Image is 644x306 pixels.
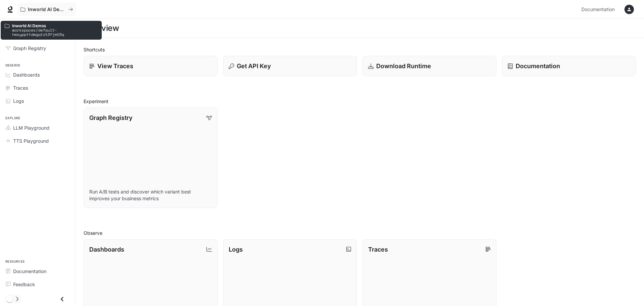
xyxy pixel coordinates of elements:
[97,61,133,71] p: View Traces
[3,135,72,147] a: TTS Playground
[13,124,50,131] span: LLM Playground
[579,3,620,16] a: Documentation
[516,61,560,71] p: Documentation
[3,95,72,107] a: Logs
[3,122,72,134] a: LLM Playground
[13,137,49,144] span: TTS Playground
[18,3,76,16] button: All workspaces
[3,265,72,277] a: Documentation
[6,295,13,302] span: Dark mode toggle
[89,245,124,254] p: Dashboards
[13,71,40,78] span: Dashboards
[55,292,70,306] button: Close drawer
[3,82,72,94] a: Traces
[28,7,66,12] p: Inworld AI Demos
[13,281,35,288] span: Feedback
[229,245,243,254] p: Logs
[237,61,271,71] p: Get API Key
[368,245,388,254] p: Traces
[13,268,46,275] span: Documentation
[223,56,357,76] button: Get API Key
[84,107,218,208] a: Graph RegistryRun A/B tests and discover which variant best improves your business metrics
[13,97,24,104] span: Logs
[502,56,636,76] a: Documentation
[581,5,615,14] span: Documentation
[12,24,98,28] p: Inworld AI Demos
[362,56,496,76] a: Download Runtime
[3,42,72,54] a: Graph Registry
[89,113,132,122] p: Graph Registry
[13,84,28,91] span: Traces
[84,56,218,76] a: View Traces
[3,69,72,81] a: Dashboards
[13,45,46,52] span: Graph Registry
[376,61,431,71] p: Download Runtime
[3,278,72,290] a: Feedback
[89,188,212,202] p: Run A/B tests and discover which variant best improves your business metrics
[84,46,636,53] h2: Shortcuts
[84,229,636,236] h2: Observe
[12,28,98,37] p: workspaces/default-hmsyppttdmgqtz13fjm15q
[84,98,636,105] h2: Experiment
